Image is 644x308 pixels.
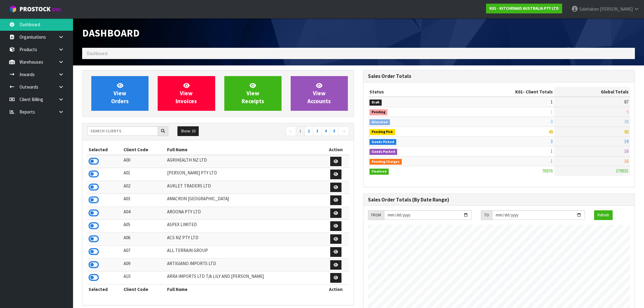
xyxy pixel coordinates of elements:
[624,138,628,144] span: 19
[166,145,323,155] th: Full Name
[122,258,166,271] td: A09
[369,129,395,135] span: Pending Pick
[19,5,51,13] span: ProStock
[369,149,397,155] span: Goods Packed
[166,271,323,285] td: ARRA IMPORTS LTD T/A LILY AND [PERSON_NAME]
[242,82,264,105] span: View Receipts
[600,6,633,12] span: [PERSON_NAME]
[87,284,122,294] th: Selected
[158,76,215,111] a: ViewInvoices
[323,284,349,294] th: Action
[624,119,628,124] span: 38
[166,168,323,181] td: [PERSON_NAME] PTY LTD
[554,87,630,97] th: Global Totals
[285,126,296,136] a: ←
[624,129,628,135] span: 86
[626,109,628,115] span: 9
[91,76,149,111] a: ViewOrders
[176,82,197,105] span: View Invoices
[551,99,553,105] span: 1
[52,7,61,12] small: WMS
[551,158,553,164] span: 1
[594,210,613,220] button: Refresh
[515,89,523,95] span: K01
[330,126,339,136] a: 5
[122,194,166,207] td: A03
[177,126,199,136] button: Show: 10
[579,6,599,12] span: Salehaben
[369,159,402,165] span: Pending Charges
[166,233,323,246] td: ACS NZ PTY LTD
[313,126,322,136] a: 3
[369,139,396,145] span: Goods Picked
[624,148,628,154] span: 16
[122,155,166,168] td: A00
[87,126,158,136] input: Search clients
[82,26,140,39] span: Dashboard
[111,82,129,105] span: View Orders
[369,169,389,175] span: Finalised
[481,210,492,220] div: TO
[548,129,553,135] span: 49
[486,4,562,13] a: K01 - KITCHENAID AUSTRALIA PTY LTD
[166,246,323,259] td: ALL TERRAIN GROUP
[307,82,331,105] span: View Accounts
[368,87,455,97] th: Status
[489,6,559,11] strong: K01 - KITCHENAID AUSTRALIA PTY LTD
[122,284,166,294] th: Client Code
[304,126,313,136] a: 2
[166,220,323,233] td: ASPEX LIMITED
[122,145,166,155] th: Client Code
[122,271,166,285] td: A10
[296,126,305,136] a: 1
[166,155,323,168] td: AGRIHEALTH NZ LTD
[9,5,17,13] img: cube-alt.png
[166,207,323,220] td: AROONA PTY LTD
[166,258,323,271] td: ARTIGIANO IMPORTS LTD
[122,181,166,194] td: A02
[166,181,323,194] td: AUKLET TRADERS LTD
[551,148,553,154] span: 1
[368,197,630,203] h3: Sales Order Totals (By Date Range)
[122,220,166,233] td: A05
[616,168,628,174] span: 379935
[369,100,382,106] span: Draft
[323,145,349,155] th: Action
[455,87,555,97] th: - Client Totals
[87,51,107,56] span: Dashboard
[166,284,323,294] th: Full Name
[122,207,166,220] td: A04
[224,76,282,111] a: ViewReceipts
[551,138,553,144] span: 3
[368,210,384,220] div: FROM
[542,168,553,174] span: 76976
[369,109,387,115] span: Pending
[551,109,553,115] span: 1
[87,145,122,155] th: Selected
[369,119,390,125] span: Allocated
[122,246,166,259] td: A07
[338,126,349,136] a: →
[551,119,553,124] span: 0
[122,168,166,181] td: A01
[291,76,348,111] a: ViewAccounts
[122,233,166,246] td: A06
[166,194,323,207] td: AMACRON [GEOGRAPHIC_DATA]
[368,73,630,79] h3: Sales Order Totals
[624,158,628,164] span: 16
[624,99,628,105] span: 87
[321,126,330,136] a: 4
[222,126,349,137] nav: Page navigation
